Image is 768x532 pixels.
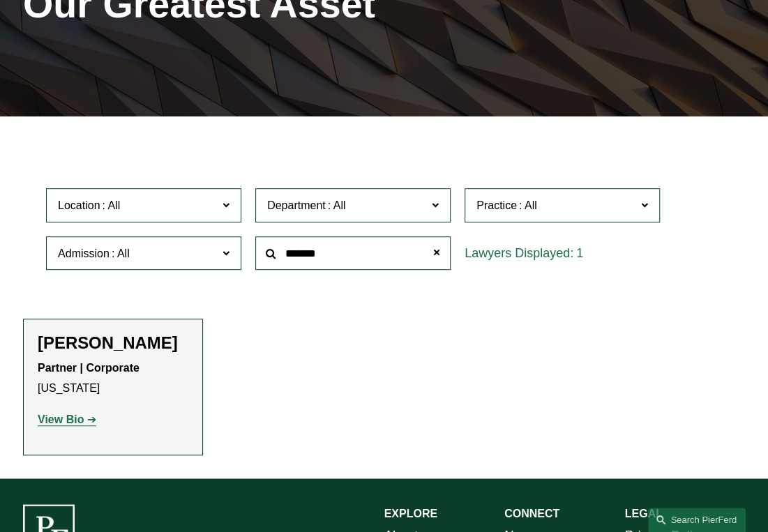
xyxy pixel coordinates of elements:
[58,199,100,211] span: Location
[384,508,437,519] strong: EXPLORE
[38,358,188,399] p: [US_STATE]
[58,248,110,259] span: Admission
[648,508,746,532] a: Search this site
[476,199,517,211] span: Practice
[624,508,662,519] strong: LEGAL
[38,333,188,354] h2: [PERSON_NAME]
[38,413,96,425] a: View Bio
[38,413,84,425] strong: View Bio
[38,362,140,374] strong: Partner | Corporate
[504,508,559,519] strong: CONNECT
[267,199,326,211] span: Department
[576,246,583,260] span: 1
